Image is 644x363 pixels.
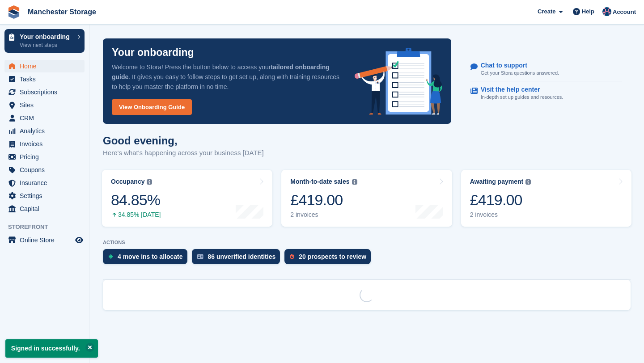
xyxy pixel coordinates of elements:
[470,191,531,209] div: £419.00
[470,57,622,82] a: Chat to support Get your Stora questions answered.
[103,240,631,245] p: ACTIONS
[281,170,452,227] a: Month-to-date sales £419.00 2 invoices
[299,253,366,260] div: 20 prospects to review
[103,148,264,158] p: Here's what's happening across your business [DATE]
[112,62,340,92] p: Welcome to Stora! Press the button below to access your . It gives you easy to follow steps to ge...
[4,112,85,124] a: menu
[112,47,194,58] p: Your onboarding
[470,211,531,219] div: 2 invoices
[103,135,264,147] h1: Good evening,
[20,190,73,202] span: Settings
[111,211,161,219] div: 34.85% [DATE]
[538,7,555,16] span: Create
[284,249,375,269] a: 20 prospects to review
[4,177,85,189] a: menu
[352,179,357,185] img: icon-info-grey-7440780725fd019a000dd9b08b2336e03edf1995a4989e88bcd33f0948082b44.svg
[481,86,556,93] p: Visit the help center
[355,48,442,115] img: onboarding-info-6c161a55d2c0e0a8cae90662b2fe09162a5109e8cc188191df67fb4f79e88e88.svg
[111,191,161,209] div: 84.85%
[147,179,152,185] img: icon-info-grey-7440780725fd019a000dd9b08b2336e03edf1995a4989e88bcd33f0948082b44.svg
[74,235,85,245] a: Preview store
[4,203,85,215] a: menu
[208,253,276,260] div: 86 unverified identities
[4,138,85,150] a: menu
[20,164,73,176] span: Coupons
[118,253,183,260] div: 4 move ins to allocate
[481,93,563,101] p: In-depth set up guides and resources.
[4,29,85,53] a: Your onboarding View next steps
[8,223,89,232] span: Storefront
[481,69,559,77] p: Get your Stora questions answered.
[20,177,73,189] span: Insurance
[4,234,85,246] a: menu
[4,125,85,137] a: menu
[20,86,73,98] span: Subscriptions
[4,164,85,176] a: menu
[20,73,73,85] span: Tasks
[525,179,531,185] img: icon-info-grey-7440780725fd019a000dd9b08b2336e03edf1995a4989e88bcd33f0948082b44.svg
[20,203,73,215] span: Capital
[20,112,73,124] span: CRM
[7,5,21,19] img: stora-icon-8386f47178a22dfd0bd8f6a31ec36ba5ce8667c1dd55bd0f319d3a0aa187defe.svg
[4,99,85,111] a: menu
[4,151,85,163] a: menu
[102,170,272,227] a: Occupancy 84.85% 34.85% [DATE]
[20,41,73,49] p: View next steps
[20,125,73,137] span: Analytics
[470,81,622,106] a: Visit the help center In-depth set up guides and resources.
[290,191,357,209] div: £419.00
[20,151,73,163] span: Pricing
[108,254,113,259] img: move_ins_to_allocate_icon-fdf77a2bb77ea45bf5b3d319d69a93e2d87916cf1d5bf7949dd705db3b84f3ca.svg
[481,62,552,69] p: Chat to support
[20,99,73,111] span: Sites
[290,254,294,259] img: prospect-51fa495bee0391a8d652442698ab0144808aea92771e9ea1ae160a38d050c398.svg
[4,86,85,98] a: menu
[582,7,594,16] span: Help
[4,190,85,202] a: menu
[470,178,524,186] div: Awaiting payment
[613,8,636,17] span: Account
[5,339,98,358] p: Signed in successfully.
[103,249,192,269] a: 4 move ins to allocate
[20,60,73,72] span: Home
[24,4,100,19] a: Manchester Storage
[461,170,631,227] a: Awaiting payment £419.00 2 invoices
[20,138,73,150] span: Invoices
[4,73,85,85] a: menu
[290,178,349,186] div: Month-to-date sales
[20,234,73,246] span: Online Store
[4,60,85,72] a: menu
[20,34,73,40] p: Your onboarding
[112,99,192,115] a: View Onboarding Guide
[192,249,285,269] a: 86 unverified identities
[290,211,357,219] div: 2 invoices
[197,254,203,259] img: verify_identity-adf6edd0f0f0b5bbfe63781bf79b02c33cf7c696d77639b501bdc392416b5a36.svg
[111,178,144,186] div: Occupancy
